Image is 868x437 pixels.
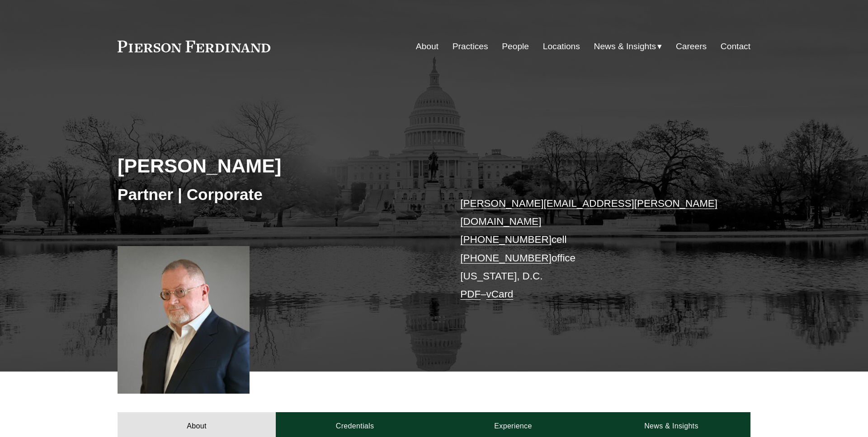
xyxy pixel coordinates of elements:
a: [PHONE_NUMBER] [460,234,552,245]
a: About [416,38,439,55]
a: People [502,38,529,55]
a: Contact [721,38,750,55]
span: News & Insights [594,39,656,55]
h3: Partner | Corporate [118,185,434,205]
a: Careers [676,38,707,55]
a: [PHONE_NUMBER] [460,252,552,264]
a: folder dropdown [594,38,662,55]
a: vCard [486,288,514,300]
a: [PERSON_NAME][EMAIL_ADDRESS][PERSON_NAME][DOMAIN_NAME] [460,198,717,227]
a: PDF [460,288,481,300]
p: cell office [US_STATE], D.C. – [460,195,724,304]
a: Locations [543,38,580,55]
a: Practices [453,38,488,55]
h2: [PERSON_NAME] [118,154,434,177]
